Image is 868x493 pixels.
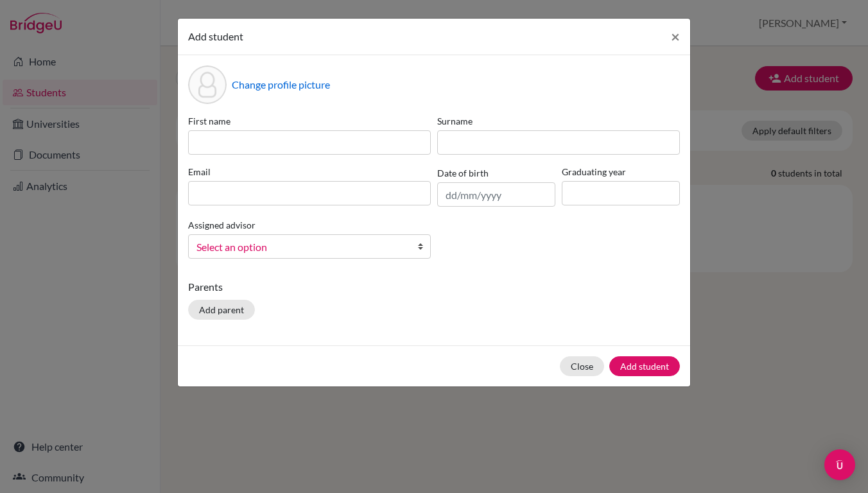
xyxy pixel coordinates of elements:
p: Parents [188,279,680,295]
label: Date of birth [437,166,489,180]
button: Close [560,356,604,376]
span: × [671,27,680,46]
label: Surname [437,114,680,128]
button: Add parent [188,300,255,320]
label: Assigned advisor [188,218,256,232]
span: Select an option [196,239,406,255]
div: Open Intercom Messenger [824,449,855,480]
div: Profile picture [188,65,227,104]
label: Graduating year [562,165,680,178]
label: First name [188,114,431,128]
label: Email [188,165,431,178]
button: Close [661,19,690,55]
input: dd/mm/yyyy [437,182,555,207]
span: Add student [188,30,243,42]
button: Add student [609,356,680,376]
